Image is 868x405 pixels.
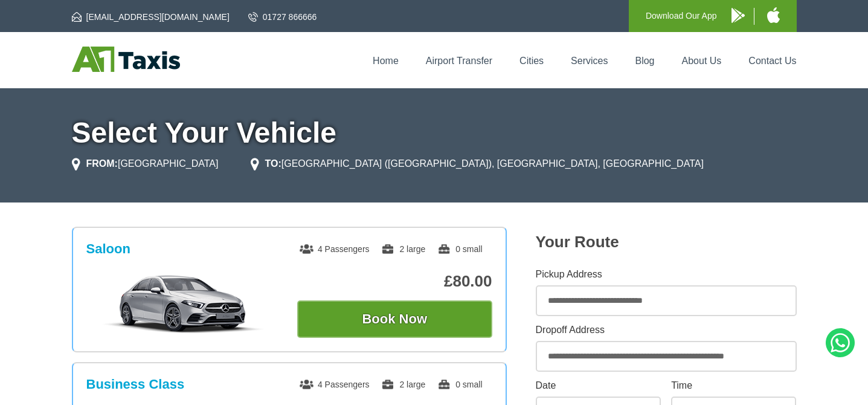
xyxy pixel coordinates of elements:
[519,56,544,66] a: Cities
[72,118,797,147] h1: Select Your Vehicle
[72,47,180,72] img: A1 Taxis St Albans LTD
[682,56,722,66] a: About Us
[671,381,796,390] label: Time
[300,380,370,389] span: 4 Passengers
[297,300,492,338] button: Book Now
[635,56,654,66] a: Blog
[92,274,274,334] img: Saloon
[731,8,745,23] img: A1 Taxis Android App
[571,56,608,66] a: Services
[297,272,492,291] p: £80.00
[437,244,482,254] span: 0 small
[767,7,780,23] img: A1 Taxis iPhone App
[536,270,797,279] label: Pickup Address
[381,380,425,389] span: 2 large
[86,158,118,169] strong: FROM:
[426,56,492,66] a: Airport Transfer
[300,244,370,254] span: 4 Passengers
[72,157,219,171] li: [GEOGRAPHIC_DATA]
[536,233,797,251] h2: Your Route
[72,11,230,23] a: [EMAIL_ADDRESS][DOMAIN_NAME]
[248,11,317,23] a: 01727 866666
[251,157,704,171] li: [GEOGRAPHIC_DATA] ([GEOGRAPHIC_DATA]), [GEOGRAPHIC_DATA], [GEOGRAPHIC_DATA]
[86,241,130,257] h3: Saloon
[381,244,425,254] span: 2 large
[437,380,482,389] span: 0 small
[373,56,399,66] a: Home
[748,56,796,66] a: Contact Us
[86,377,185,392] h3: Business Class
[536,325,797,335] label: Dropoff Address
[646,8,717,24] p: Download Our App
[265,158,281,169] strong: TO:
[536,381,661,390] label: Date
